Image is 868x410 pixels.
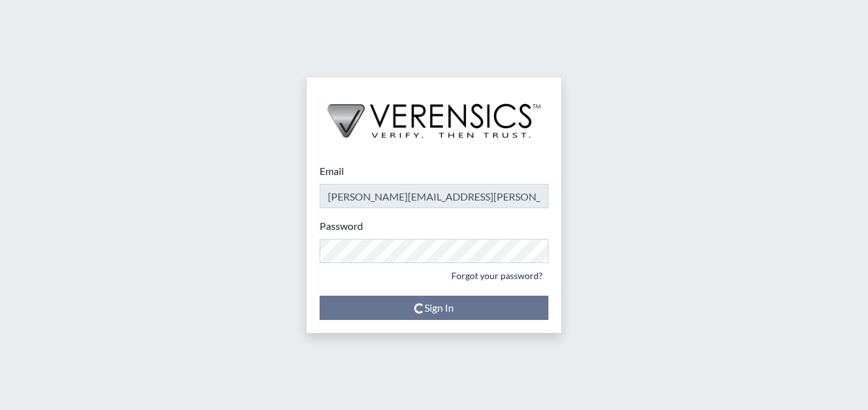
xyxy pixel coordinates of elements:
[446,266,548,285] a: Forgot your password?
[320,296,548,320] button: Sign In
[320,218,363,234] label: Password
[307,77,561,151] img: logo-wide-black.2aad4157.png
[320,163,344,179] label: Email
[320,184,548,208] input: Email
